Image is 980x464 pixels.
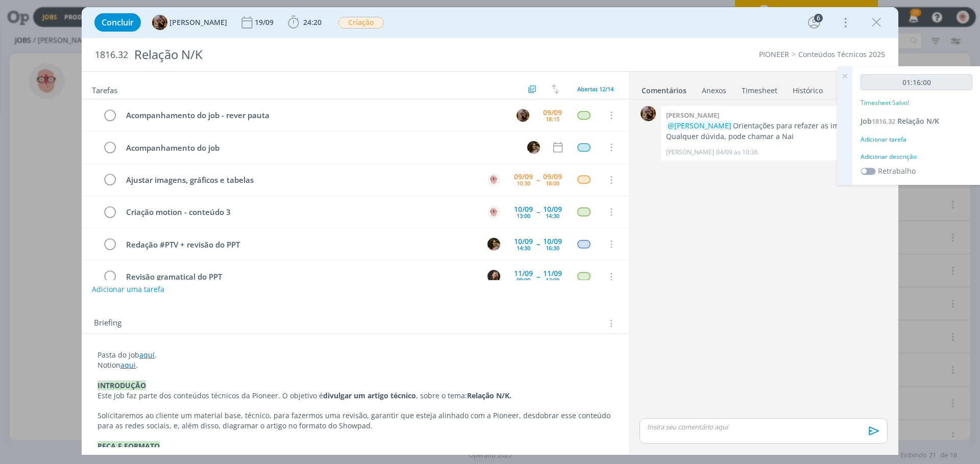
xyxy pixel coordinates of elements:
[716,148,758,157] span: 04/09 às 10:36
[486,236,501,252] button: N
[517,213,530,219] div: 13:00
[546,213,559,219] div: 14:30
[741,81,778,96] a: Timesheet
[536,208,540,215] span: --
[517,245,530,251] div: 14:30
[526,140,541,155] button: N
[323,391,365,400] strong: divulgar um
[486,172,501,187] button: A
[514,238,533,245] div: 10/09
[897,116,939,126] span: Relação N/K
[536,176,540,183] span: --
[121,174,478,186] div: Ajustar imagens, gráficos e tabelas
[169,19,227,26] span: [PERSON_NAME]
[121,206,478,219] div: Criação motion - conteúdo 3
[97,360,613,370] p: Notion .
[552,85,559,94] img: arrow-down-up.svg
[338,16,384,29] button: Criação
[792,81,823,96] a: Histórico
[806,14,822,31] button: 6
[543,206,562,213] div: 10/09
[515,107,530,123] button: A
[702,86,726,96] div: Anexos
[546,116,559,122] div: 18:15
[120,360,136,370] a: aqui
[121,238,478,251] div: Redação #PTV + revisão do PPT
[546,180,559,186] div: 18:00
[666,111,719,120] b: [PERSON_NAME]
[517,277,530,283] div: 09:00
[82,7,898,455] div: dialog
[861,135,972,144] div: Adicionar tarefa
[861,98,909,107] p: Timesheet Salvo!
[94,317,121,330] span: Briefing
[546,245,559,251] div: 16:30
[536,240,540,248] span: --
[121,270,478,283] div: Revisão gramatical do PPT
[95,49,128,61] span: 1816.32
[255,19,276,26] div: 19/09
[759,49,789,59] a: PIONEER
[285,14,324,31] button: 24:20
[514,206,533,213] div: 10/09
[367,391,416,400] strong: artigo técnico
[577,85,614,93] span: Abertas 12/14
[97,441,160,451] strong: PEÇA E FORMATO
[487,238,500,251] img: N
[878,166,916,176] label: Retrabalho
[487,206,500,219] img: A
[641,106,656,121] img: A
[130,42,552,67] div: Relação N/K
[97,380,146,390] strong: INTRODUÇÃO
[121,142,518,154] div: Acompanhamento do job
[152,15,227,30] button: A[PERSON_NAME]
[416,391,467,400] span: , sobre o tema:
[517,109,529,122] img: A
[514,173,533,180] div: 09/09
[536,273,540,280] span: --
[467,391,511,400] strong: Relação N/K.
[517,180,530,186] div: 10:30
[668,121,731,130] span: @[PERSON_NAME]
[102,18,134,26] span: Concluir
[487,173,500,186] img: A
[303,17,322,27] span: 24:20
[543,238,562,245] div: 10/09
[543,173,562,180] div: 09/09
[546,277,559,283] div: 12:00
[121,109,507,122] div: Acompanhamento do job - rever pauta
[91,280,165,298] button: Adicionar uma tarefa
[872,117,895,126] span: 1816.32
[641,81,687,96] a: Comentários
[486,269,501,284] button: J
[486,204,501,220] button: A
[139,350,155,360] a: aqui
[97,391,323,400] span: Este job faz parte dos conteúdos técnicos da Pioneer. O objetivo é
[666,148,714,157] p: [PERSON_NAME]
[543,109,562,116] div: 09/09
[543,270,562,277] div: 11/09
[92,83,117,95] span: Tarefas
[814,14,823,22] div: 6
[97,350,613,360] p: Pasta do job .
[338,17,384,29] span: Criação
[152,15,167,30] img: A
[861,152,972,161] div: Adicionar descrição
[514,270,533,277] div: 11/09
[527,141,540,154] img: N
[94,13,141,32] button: Concluir
[666,121,881,142] p: Orientações para refazer as imagens . Qualquer dúvida, pode chamar a Nai
[798,49,885,59] a: Conteúdos Técnicos 2025
[487,270,500,283] img: J
[861,116,939,126] a: Job1816.32Relação N/K
[97,411,613,431] p: Solicitaremos ao cliente um material base, técnico, para fazermos uma revisão, garantir que estej...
